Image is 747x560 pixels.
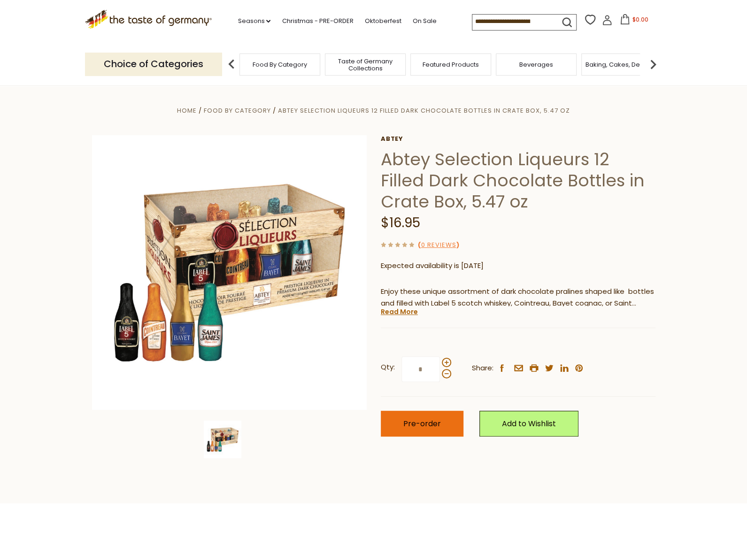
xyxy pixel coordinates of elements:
span: $16.95 [381,214,420,232]
a: 0 Reviews [421,240,456,250]
p: Expected availability is [DATE] [381,260,655,272]
a: Beverages [519,61,553,68]
a: Abtey [381,135,655,143]
h1: Abtey Selection Liqueurs 12 Filled Dark Chocolate Bottles in Crate Box, 5.47 oz [381,149,655,212]
p: Choice of Categories [85,53,222,76]
a: Abtey Selection Liqueurs 12 Filled Dark Chocolate Bottles in Crate Box, 5.47 oz [278,106,570,115]
a: Oktoberfest [364,16,401,26]
a: Christmas - PRE-ORDER [282,16,353,26]
a: On Sale [412,16,436,26]
span: Share: [472,362,493,374]
a: Add to Wishlist [479,411,578,437]
a: Baking, Cakes, Desserts [585,61,658,68]
img: next arrow [644,55,662,74]
strong: Qty: [381,361,395,373]
a: Taste of Germany Collections [328,58,403,72]
a: Home [177,106,197,115]
button: Pre-order [381,411,463,437]
span: Pre-order [403,418,441,429]
img: Abtey Selection Liqueurs in Crate Box [204,421,241,458]
img: Abtey Selection Liqueurs in Crate Box [92,135,367,410]
a: Seasons [238,16,270,26]
span: ( ) [418,240,459,249]
input: Qty: [401,356,440,382]
p: Enjoy these unique assortment of dark chocolate pralines shaped like bottles and filled with Labe... [381,286,655,309]
a: Read More [381,307,418,316]
img: previous arrow [222,55,241,74]
a: Food By Category [204,106,271,115]
button: $0.00 [614,14,654,28]
span: $0.00 [632,15,648,23]
a: Food By Category [253,61,307,68]
a: Featured Products [423,61,479,68]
